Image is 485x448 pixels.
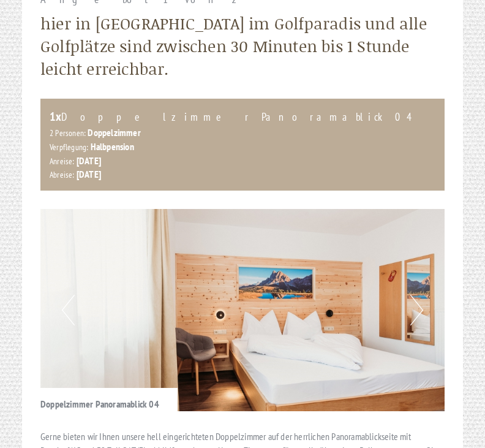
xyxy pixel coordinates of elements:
[91,140,134,153] b: Halbpension
[62,295,75,325] button: Previous
[50,108,61,124] b: 1x
[88,126,140,139] b: Doppelzimmer
[40,388,178,411] div: Doppelzimmer Panoramablick 04
[50,127,86,139] small: 2 Personen:
[40,209,445,411] img: image
[40,12,445,80] div: hier in [GEOGRAPHIC_DATA] im Golfparadis und alle Golfplätze sind zwischen 30 Minuten bis 1 Stund...
[50,169,75,180] small: Abreise:
[77,154,101,167] b: [DATE]
[77,168,101,180] b: [DATE]
[50,142,88,153] small: Verpflegung:
[410,295,423,325] button: Next
[50,108,435,126] div: Doppelzimmer Panoramablick 04
[50,156,75,167] small: Anreise:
